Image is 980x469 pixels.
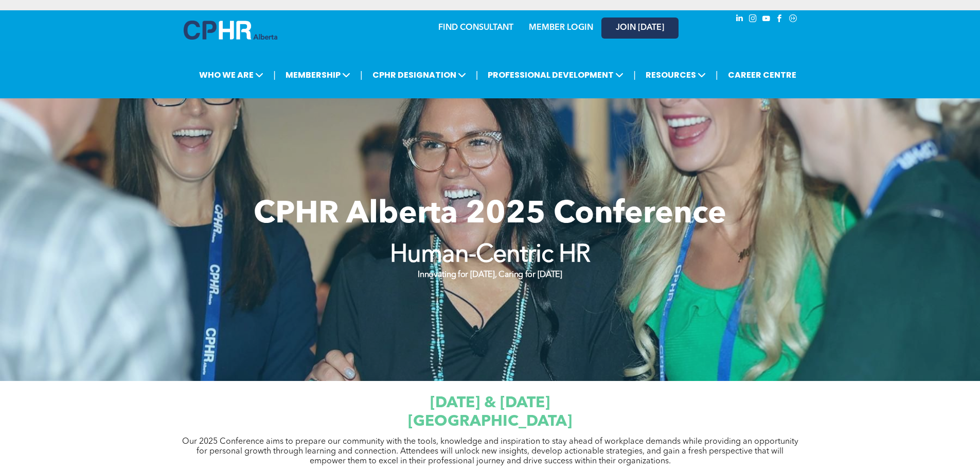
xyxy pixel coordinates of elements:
[643,65,709,84] span: RESOURCES
[734,13,745,27] a: linkedin
[418,271,562,279] strong: Innovating for [DATE], Caring for [DATE]
[716,64,718,85] li: |
[616,23,664,33] span: JOIN [DATE]
[182,438,798,465] span: Our 2025 Conference aims to prepare our community with the tools, knowledge and inspiration to st...
[529,24,593,32] a: MEMBER LOGIN
[360,64,363,85] li: |
[438,24,513,32] a: FIND CONSULTANT
[747,13,759,27] a: instagram
[196,65,266,84] span: WHO WE ARE
[761,13,772,27] a: youtube
[408,414,572,429] span: [GEOGRAPHIC_DATA]
[633,64,636,85] li: |
[774,13,786,27] a: facebook
[485,65,627,84] span: PROFESSIONAL DEVELOPMENT
[273,64,276,85] li: |
[369,65,469,84] span: CPHR DESIGNATION
[254,199,726,230] span: CPHR Alberta 2025 Conference
[601,18,679,39] a: JOIN [DATE]
[430,395,550,411] span: [DATE] & [DATE]
[725,65,799,84] a: CAREER CENTRE
[476,64,478,85] li: |
[282,65,353,84] span: MEMBERSHIP
[184,21,277,40] img: A blue and white logo for cp alberta
[390,243,591,268] strong: Human-Centric HR
[788,13,799,27] a: Social network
